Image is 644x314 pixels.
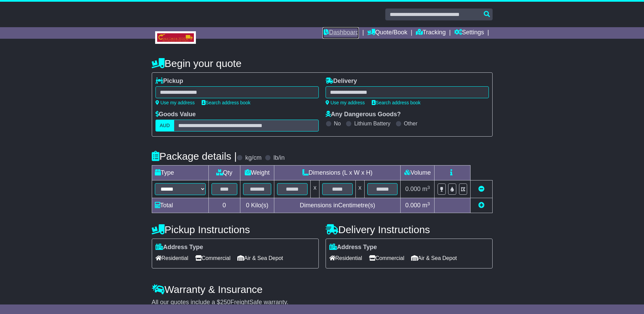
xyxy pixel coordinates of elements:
[454,27,484,39] a: Settings
[152,58,493,69] h4: Begin your quote
[274,165,401,180] td: Dimensions (L x W x H)
[401,165,435,180] td: Volume
[323,27,359,39] a: Dashboard
[152,224,319,235] h4: Pickup Instructions
[155,77,183,85] label: Pickup
[152,165,208,180] td: Type
[427,201,430,206] sup: 3
[237,253,283,263] span: Air & Sea Depot
[245,154,261,162] label: kg/cm
[411,253,457,263] span: Air & Sea Depot
[478,186,484,192] a: Remove this item
[152,299,493,306] div: All our quotes include a $ FreightSafe warranty.
[155,244,203,251] label: Address Type
[422,202,430,209] span: m
[246,202,249,209] span: 0
[155,111,196,118] label: Goods Value
[195,253,231,263] span: Commercial
[326,224,493,235] h4: Delivery Instructions
[329,253,362,263] span: Residential
[427,185,430,190] sup: 3
[274,198,401,213] td: Dimensions in Centimetre(s)
[326,100,365,105] a: Use my address
[416,27,446,39] a: Tracking
[152,198,208,213] td: Total
[422,186,430,192] span: m
[334,120,341,127] label: No
[355,180,364,198] td: x
[152,151,237,162] h4: Package details |
[155,100,195,105] a: Use my address
[155,253,188,263] span: Residential
[152,284,493,295] h4: Warranty & Insurance
[155,120,174,132] label: AUD
[405,186,421,192] span: 0.000
[220,299,231,306] span: 250
[405,202,421,209] span: 0.000
[367,27,407,39] a: Quote/Book
[311,180,319,198] td: x
[240,198,274,213] td: Kilo(s)
[404,120,418,127] label: Other
[202,100,251,105] a: Search address book
[326,111,401,118] label: Any Dangerous Goods?
[240,165,274,180] td: Weight
[326,77,357,85] label: Delivery
[372,100,421,105] a: Search address book
[478,202,484,209] a: Add new item
[208,165,240,180] td: Qty
[369,253,404,263] span: Commercial
[329,244,377,251] label: Address Type
[273,154,284,162] label: lb/in
[208,198,240,213] td: 0
[354,120,390,127] label: Lithium Battery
